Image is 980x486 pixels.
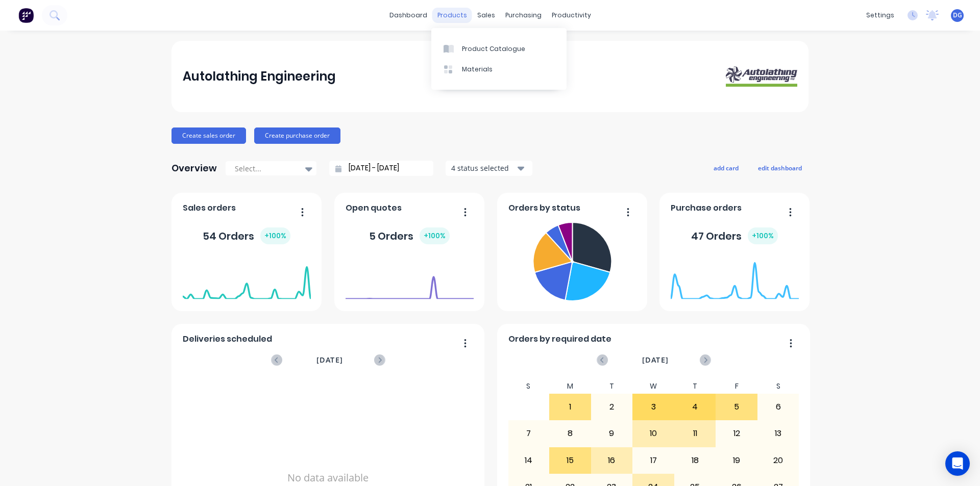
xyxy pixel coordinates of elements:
span: [DATE] [316,354,343,366]
div: T [674,379,716,394]
div: products [432,8,472,23]
div: purchasing [500,8,547,23]
div: 54 Orders [203,227,290,244]
div: 11 [675,421,716,446]
div: 5 [716,394,757,420]
div: 1 [550,394,591,420]
div: 4 status selected [451,163,516,173]
span: Sales orders [183,202,236,214]
a: dashboard [384,8,432,23]
span: [DATE] [642,354,669,366]
div: 2 [592,394,632,420]
div: F [716,379,757,394]
div: S [757,379,799,394]
div: 16 [592,448,632,473]
div: 9 [592,421,632,446]
div: T [591,379,633,394]
button: Create purchase order [254,127,340,144]
div: 15 [550,448,591,473]
div: M [549,379,591,394]
div: Product Catalogue [462,44,525,54]
div: sales [472,8,500,23]
div: + 100 % [420,227,450,244]
span: Open quotes [346,202,402,214]
div: Materials [462,65,493,74]
span: Orders by required date [508,333,611,345]
div: Autolathing Engineering [183,66,336,87]
a: Materials [431,59,567,80]
img: Factory [18,8,34,23]
button: 4 status selected [446,161,532,176]
div: 6 [758,394,799,420]
img: Autolathing Engineering [726,66,797,87]
div: 3 [633,394,674,420]
div: Overview [171,158,217,178]
button: Create sales order [171,127,246,144]
div: productivity [547,8,596,23]
div: 20 [758,448,799,473]
div: W [632,379,674,394]
div: 5 Orders [369,227,450,244]
div: + 100 % [748,227,778,244]
div: 17 [633,448,674,473]
div: 18 [675,448,716,473]
div: 19 [716,448,757,473]
span: Purchase orders [671,202,742,214]
div: Open Intercom Messenger [945,451,970,476]
span: DG [953,11,962,20]
div: 8 [550,421,591,446]
div: 7 [508,421,549,446]
div: + 100 % [260,227,290,244]
a: Product Catalogue [431,38,567,59]
div: 13 [758,421,799,446]
span: Orders by status [508,202,580,214]
div: S [508,379,550,394]
div: 14 [508,448,549,473]
div: 12 [716,421,757,446]
button: edit dashboard [751,161,808,174]
div: 4 [675,394,716,420]
div: 47 Orders [691,227,778,244]
button: add card [707,161,745,174]
div: settings [861,8,899,23]
div: 10 [633,421,674,446]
